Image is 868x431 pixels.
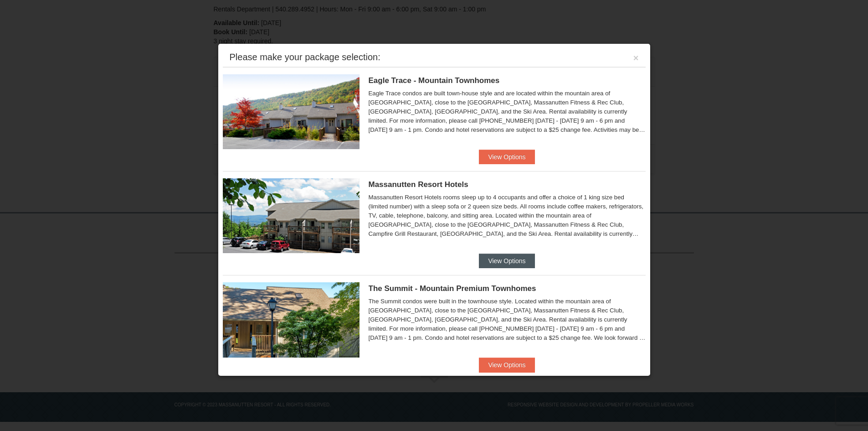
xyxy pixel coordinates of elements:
img: 19219034-1-0eee7e00.jpg [223,282,360,357]
button: View Options [479,358,534,372]
div: Please make your package selection: [230,52,380,62]
div: Eagle Trace condos are built town-house style and are located within the mountain area of [GEOGRA... [369,89,646,135]
button: View Options [479,150,534,164]
button: × [633,53,639,62]
span: Eagle Trace - Mountain Townhomes [369,76,500,85]
img: 19218983-1-9b289e55.jpg [223,74,360,149]
div: Massanutten Resort Hotels rooms sleep up to 4 occupants and offer a choice of 1 king size bed (li... [369,193,646,239]
div: The Summit condos were built in the townhouse style. Located within the mountain area of [GEOGRAP... [369,297,646,343]
span: Massanutten Resort Hotels [369,180,468,189]
span: The Summit - Mountain Premium Townhomes [369,284,536,293]
button: View Options [479,254,534,268]
img: 19219026-1-e3b4ac8e.jpg [223,178,360,253]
